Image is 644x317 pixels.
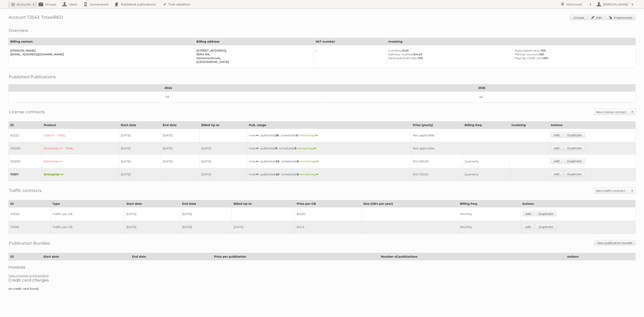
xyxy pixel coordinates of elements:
[42,253,130,260] th: Start date
[256,172,258,176] strong: ∞
[42,168,119,181] td: Enterprise ∞
[9,207,51,221] td: 102162
[316,172,318,176] strong: ∞
[314,45,387,67] td: –
[196,60,310,64] div: [GEOGRAPHIC_DATA]
[551,132,563,138] a: edit
[9,121,42,129] th: ID
[196,52,310,56] div: 8094 RA,
[515,56,632,60] div: NO
[458,220,521,234] td: Monthly
[515,52,539,56] span: Partner account:
[388,56,509,60] div: YES
[295,200,361,207] th: Price per GB
[9,84,328,92] th: 2024
[551,158,563,164] a: edit
[596,189,629,193] h2: New traffic contract
[161,121,199,129] th: End date
[180,207,232,221] td: [DATE]
[535,211,556,216] a: Duplicate
[9,240,50,246] h2: Publication Bundles
[629,188,635,193] span: Toggle
[314,38,387,45] th: VAT number
[313,146,316,150] strong: ∞
[9,109,45,115] h2: License contracts
[564,171,585,177] a: Duplicate
[564,158,585,164] a: Duplicate
[51,220,125,234] td: Traffic per GB
[9,38,195,45] th: Billing contact
[9,74,56,80] h2: Published Publications
[551,145,563,151] a: edit
[606,15,636,20] a: Impersonate
[200,142,247,155] td: [DATE]
[328,84,636,92] th: 2025
[515,49,632,52] div: YES
[8,274,48,278] a: View Invoices in Moneybird
[247,129,411,142] td: max: - published: - scheduled: -
[566,2,587,7] h2: More tools
[315,133,318,137] strong: ∞
[522,224,535,229] a: edit
[42,129,119,142] td: Gold ∞ - TRIAL
[411,121,463,129] th: Price (yearly)
[411,142,549,155] td: Not applicable.
[119,129,161,142] td: [DATE]
[8,265,636,270] h2: Invoices
[247,142,411,155] td: max: - published: - scheduled: -
[297,146,316,150] span: remaining:
[388,52,509,56] div: Email
[232,220,295,234] td: [DATE]
[10,49,191,52] div: [PERSON_NAME]
[9,220,51,234] td: 111368
[42,155,119,168] td: Enterprise ∞
[515,49,540,52] span: Automated retry:
[119,168,161,181] td: [DATE]
[256,159,258,163] strong: ∞
[180,220,232,234] td: [DATE]
[275,159,279,163] strong: 40
[316,159,318,163] strong: ∞
[275,146,277,150] strong: 8
[510,121,549,129] th: Invoicing
[256,146,258,150] strong: ∞
[200,168,247,181] td: [DATE]
[629,109,635,115] span: Toggle
[275,172,279,176] strong: 40
[295,146,296,150] strong: 6
[411,129,549,142] td: Not applicable.
[9,187,42,194] h2: Traffic contracts
[247,121,411,129] th: Pub. usage
[17,2,31,7] h2: Accounts
[8,15,636,21] h1: Account 73543: TotaalBED
[125,220,180,234] td: [DATE]
[130,253,212,260] th: End date
[161,142,199,155] td: [DATE]
[51,207,125,221] td: Traffic per GB
[8,278,636,283] h2: Credit card charges
[411,168,463,181] td: €15.730,00
[522,211,535,216] a: edit
[297,172,299,176] strong: 6
[200,121,247,129] th: Billed Up to
[564,132,585,138] a: Duplicate
[296,133,298,137] strong: 6
[463,121,510,129] th: Billing freq.
[51,200,125,207] th: Type
[9,142,42,155] td: 102208
[295,207,361,221] td: €0,00
[594,188,635,193] a: New traffic contract
[463,155,510,168] td: Quarterly
[388,52,414,56] span: Delivery method:
[9,200,51,207] th: ID
[295,220,361,234] td: €0,14
[588,15,605,20] a: Edit
[9,253,42,260] th: ID
[9,27,28,34] h2: Overview
[247,168,411,181] td: max: - published: - scheduled: -
[361,200,458,207] th: Size (GB's per year)
[275,133,279,137] strong: 36
[570,15,588,20] a: Groups
[42,142,119,155] td: Enterprise ∞ - TRIAL
[195,38,314,45] th: Billing address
